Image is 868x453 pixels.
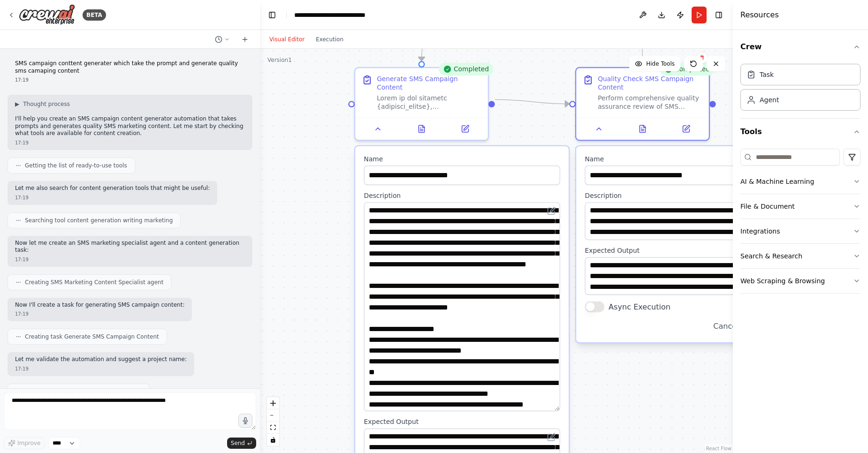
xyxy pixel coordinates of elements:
[15,240,245,254] p: Now let me create an SMS marketing specialist agent and a content generation task:
[740,119,860,145] button: Tools
[585,246,781,255] label: Expected Output
[15,356,187,363] p: Let me validate the automation and suggest a project name:
[15,76,245,83] div: 17:19
[740,244,860,268] button: Search & Research
[740,169,860,194] button: AI & Machine Learning
[25,162,127,169] span: Getting the list of ready-to-use tools
[266,8,279,22] button: Hide left sidebar
[646,60,675,68] span: Hide Tools
[447,122,484,136] button: Open in side panel
[712,8,725,22] button: Hide right sidebar
[15,194,210,201] div: 17:19
[15,139,245,146] div: 17:19
[354,67,489,141] div: CompletedGenerate SMS Campaign ContentLorem ip dol sitametc {adipisci_elitse}, {doeius_te_incidid...
[740,9,779,21] h4: Resources
[620,122,665,136] button: View output
[231,439,245,447] span: Send
[629,56,680,71] button: Hide Tools
[15,185,210,192] p: Let me also search for content generation tools that might be useful:
[267,397,279,409] button: zoom in
[294,10,365,20] nav: breadcrumb
[238,414,252,428] button: Click to speak your automation idea
[15,302,184,309] p: Now I'll create a task for generating SMS campaign content:
[15,365,187,372] div: 17:19
[439,63,494,76] div: Completed
[696,52,708,64] button: Delete node
[760,70,774,79] div: Task
[310,34,349,45] button: Execution
[575,67,710,141] div: CompletedQuality Check SMS Campaign ContentPerform comprehensive quality assurance review of SMS ...
[364,418,560,426] label: Expected Output
[19,4,75,25] img: Logo
[211,34,234,45] button: Switch to previous chat
[237,34,252,45] button: Start a new chat
[15,310,184,317] div: 17:19
[17,439,40,447] span: Improve
[15,60,245,75] p: SMS campaign conttent generater which take the prompt and generate quality sms camaping content
[4,437,45,449] button: Improve
[740,269,860,293] button: Web Scraping & Browsing
[267,434,279,446] button: toggle interactivity
[399,122,444,136] button: View output
[25,388,142,395] span: Validating tools and automation workflow
[377,94,481,111] div: Lorem ip dol sitametc {adipisci_elitse}, {doeius_te_incididu}, utl {etdol_magn}, aliqua enim-admi...
[364,191,560,200] label: Description
[364,155,560,163] label: Name
[227,438,256,449] button: Send
[83,9,106,21] div: BETA
[495,94,570,109] g: Edge from 19d75dd9-0c0e-4ba2-8dcb-7aa18b3ed523 to 03ecf3af-99dd-4ee5-8b3f-d98986c0b26c
[740,194,860,219] button: File & Document
[25,279,163,286] span: Creating SMS Marketing Content Specialist agent
[598,75,702,92] div: Quality Check SMS Campaign Content
[267,56,292,64] div: Version 1
[23,100,70,108] span: Thought process
[707,318,745,333] button: Cancel
[267,409,279,422] button: zoom out
[25,217,173,224] span: Searching tool content generation writing marketing
[609,302,670,312] label: Async Execution
[760,95,779,105] div: Agent
[15,256,245,263] div: 17:19
[267,422,279,434] button: fit view
[740,60,860,118] div: Crew
[15,100,19,108] span: ▶
[545,430,558,444] button: Open in editor
[264,34,310,45] button: Visual Editor
[706,446,731,451] a: React Flow attribution
[585,191,781,200] label: Description
[598,94,702,111] div: Perform comprehensive quality assurance review of SMS campaign content using {today_date} for cou...
[25,333,159,340] span: Creating task Generate SMS Campaign Content
[585,155,781,163] label: Name
[740,145,860,301] div: Tools
[668,122,705,136] button: Open in side panel
[377,75,481,92] div: Generate SMS Campaign Content
[740,34,860,60] button: Crew
[740,219,860,243] button: Integrations
[15,115,245,137] p: I'll help you create an SMS campaign content generator automation that takes prompts and generate...
[545,204,558,218] button: Open in editor
[267,397,279,446] div: React Flow controls
[15,100,70,108] button: ▶Thought process
[660,63,715,76] div: Completed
